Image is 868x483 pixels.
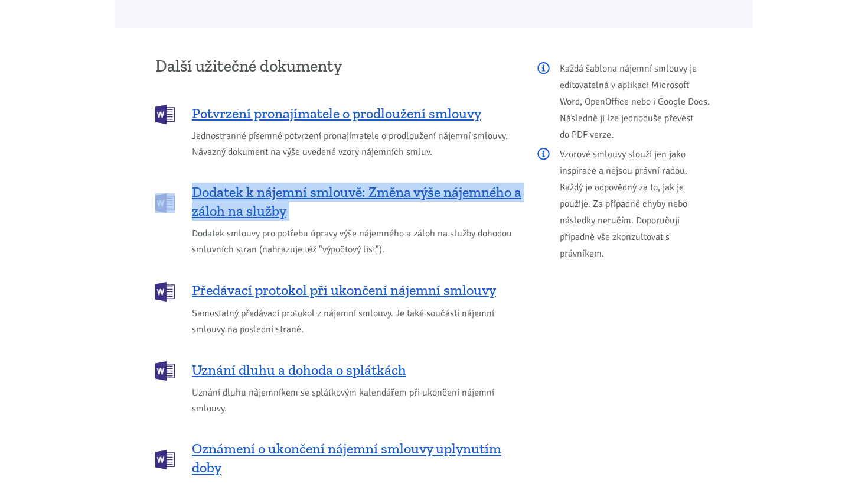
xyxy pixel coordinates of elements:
span: Oznámení o ukončení nájemní smlouvy uplynutím doby [192,439,521,477]
a: Uznání dluhu a dohoda o splátkách [155,360,521,380]
a: Oznámení o ukončení nájemní smlouvy uplynutím doby [155,439,521,477]
a: Dodatek k nájemní smlouvě: Změna výše nájemného a záloh na služby [155,183,521,221]
span: Dodatek k nájemní smlouvě: Změna výše nájemného a záloh na služby [192,183,521,221]
span: Potvrzení pronajímatele o prodloužení smlouvy [192,104,481,123]
span: Předávací protokol při ukončení nájemní smlouvy [192,281,496,300]
span: Dodatek smlouvy pro potřebu úpravy výše nájemného a záloh na služby dohodou smluvních stran (nahr... [192,226,521,258]
a: Předávací protokol při ukončení nájemní smlouvy [155,281,521,300]
img: DOCX (Word) [155,193,175,213]
img: DOCX (Word) [155,450,175,469]
span: Samostatný předávací protokol z nájemní smlouvy. Je také součástí nájemní smlouvy na poslední str... [192,306,521,338]
span: Jednostranné písemné potvrzení pronajímatele o prodloužení nájemní smlouvy. Návazný dokument na v... [192,128,521,160]
p: Vzorové smlouvy slouží jen jako inspirace a nejsou právní radou. Každý je odpovědný za to, jak je... [537,146,713,262]
img: DOCX (Word) [155,361,175,381]
span: Uznání dluhu nájemníkem se splátkovým kalendářem při ukončení nájemní smlouvy. [192,385,521,417]
p: Každá šablona nájemní smlouvy je editovatelná v aplikaci Microsoft Word, OpenOffice nebo i Google... [537,60,713,143]
span: Uznání dluhu a dohoda o splátkách [192,361,406,380]
h3: Další užitečné dokumenty [155,57,521,75]
img: DOCX (Word) [155,282,175,302]
img: DOCX (Word) [155,105,175,124]
a: Potvrzení pronajímatele o prodloužení smlouvy [155,103,521,123]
